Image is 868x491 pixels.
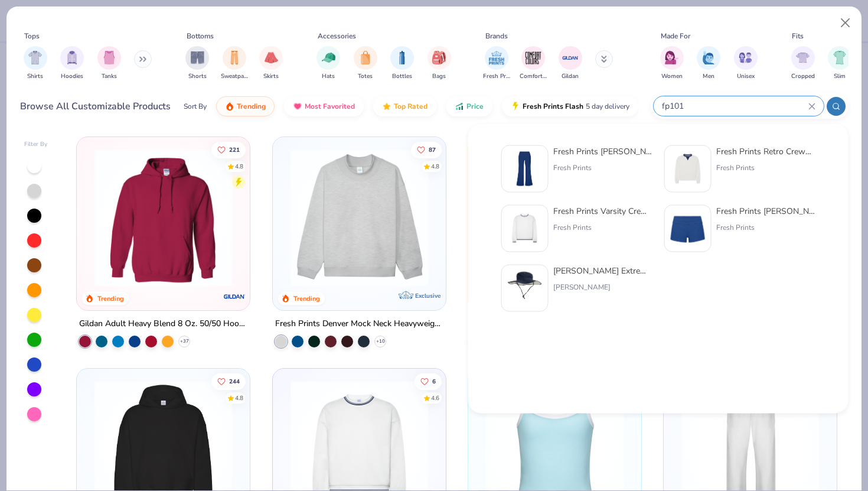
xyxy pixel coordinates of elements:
button: filter button [60,46,84,81]
img: Shorts Image [191,51,204,64]
div: Filter By [24,140,48,149]
span: Bottles [392,72,412,81]
div: Browse All Customizable Products [20,99,171,113]
button: Most Favorited [284,96,364,116]
div: filter for Hats [316,46,340,81]
div: filter for Shorts [185,46,209,81]
div: filter for Bottles [390,46,414,81]
img: most_fav.gif [293,102,302,111]
span: 6 [432,379,435,385]
div: Fresh Prints Retro Crewneck [716,145,815,158]
div: Fresh Prints [716,222,815,233]
img: Totes Image [359,51,372,64]
img: Cropped Image [796,51,810,64]
span: Top Rated [394,102,428,111]
div: Fresh Prints [553,162,652,173]
span: Slim [834,72,846,81]
button: Top Rated [373,96,436,116]
div: Fresh Prints [PERSON_NAME]-over Lounge Shorts [716,205,815,217]
button: filter button [483,46,510,81]
button: Like [414,373,441,390]
span: Skirts [263,72,279,81]
div: 4.8 [235,162,243,171]
span: Fresh Prints Flash [523,102,583,111]
img: Sweatpants Image [228,51,241,64]
img: Gildan logo [223,285,247,308]
img: d60be0fe-5443-43a1-ac7f-73f8b6aa2e6e [670,210,706,247]
button: filter button [354,46,377,81]
button: filter button [24,46,47,81]
button: filter button [428,46,451,81]
img: Hoodies Image [66,51,79,64]
div: [PERSON_NAME] [553,282,652,292]
div: Sort By [184,101,207,112]
span: Men [703,72,714,81]
div: [PERSON_NAME] Extreme Adventurer Hat [553,265,652,277]
img: Comfort Colors Image [524,49,542,67]
button: filter button [221,46,248,81]
span: Bags [432,72,446,81]
span: Totes [358,72,373,81]
img: f5d85501-0dbb-4ee4-b115-c08fa3845d83 [285,149,434,287]
div: Made For [661,31,690,41]
button: filter button [734,46,758,81]
img: Skirts Image [265,51,278,64]
span: Gildan [562,72,579,81]
img: 4d4398e1-a86f-4e3e-85fd-b9623566810e [507,210,543,247]
button: filter button [185,46,209,81]
button: filter button [316,46,340,81]
button: Trending [216,96,275,116]
button: Like [211,141,246,158]
div: filter for Totes [354,46,377,81]
div: Fresh Prints [553,222,652,233]
div: filter for Gildan [559,46,582,81]
div: Gildan Adult Heavy Blend 8 Oz. 50/50 Hooded Sweatshirt [79,317,247,331]
span: 221 [229,147,240,152]
img: Fresh Prints Image [488,49,505,67]
span: Most Favorited [305,102,355,111]
img: Men Image [702,51,715,64]
img: Women Image [665,51,678,64]
span: Price [466,102,484,111]
span: Hoodies [61,72,83,81]
div: Brands [485,31,508,41]
div: 4.8 [430,162,439,171]
img: Unisex Image [739,51,752,64]
span: Sweatpants [221,72,248,81]
div: filter for Women [660,46,684,81]
img: Bottles Image [396,51,409,64]
img: a90f7c54-8796-4cb2-9d6e-4e9644cfe0fe [434,149,583,287]
span: Hats [322,72,335,81]
div: Accessories [318,31,356,41]
div: filter for Cropped [791,46,815,81]
button: filter button [559,46,582,81]
img: Shirts Image [28,51,42,64]
img: Hats Image [322,51,335,64]
img: flash.gif [511,102,520,111]
button: Price [446,96,492,116]
span: Exclusive [415,292,440,300]
img: Slim Image [833,51,846,64]
img: 71722808-2b97-4973-8707-df24310497f4 [507,270,543,307]
button: filter button [520,46,547,81]
span: Women [661,72,683,81]
img: trending.gif [225,102,234,111]
button: filter button [97,46,121,81]
div: filter for Unisex [734,46,758,81]
span: 87 [428,147,435,152]
span: 5 day delivery [586,100,629,113]
div: Fresh Prints [716,162,815,173]
span: Shorts [188,72,207,81]
span: Shirts [27,72,43,81]
button: Fresh Prints Flash5 day delivery [502,96,638,116]
span: Unisex [737,72,755,81]
div: Fresh Prints Denver Mock Neck Heavyweight Sweatshirt [275,317,443,331]
img: Tanks Image [103,51,116,64]
div: filter for Fresh Prints [483,46,510,81]
input: Try "T-Shirt" [661,99,808,113]
div: filter for Men [697,46,720,81]
div: filter for Slim [828,46,851,81]
div: filter for Hoodies [60,46,84,81]
div: Fresh Prints [PERSON_NAME]-over Flared Pants [553,145,652,158]
div: filter for Comfort Colors [520,46,547,81]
